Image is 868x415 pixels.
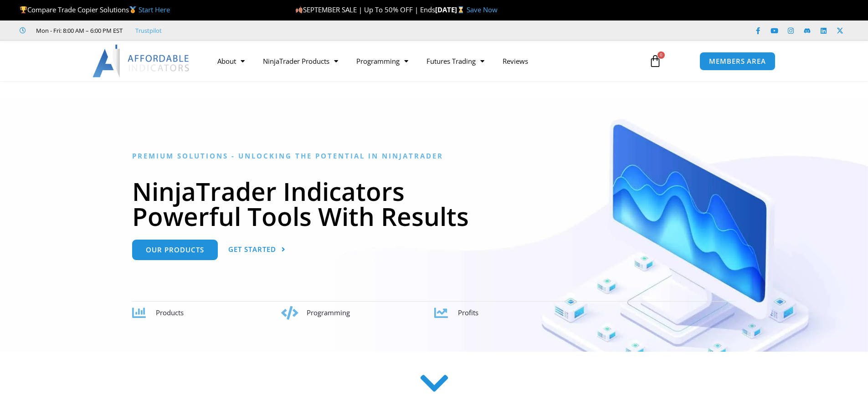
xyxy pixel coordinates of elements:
[132,240,218,260] a: Our Products
[20,5,170,14] span: Compare Trade Copier Solutions
[92,45,190,77] img: LogoAI | Affordable Indicators – NinjaTrader
[295,5,435,14] span: SEPTEMBER SALE | Up To 50% OFF | Ends
[457,6,464,13] img: ⌛
[156,308,184,317] span: Products
[208,51,638,72] nav: Menu
[657,51,665,59] span: 0
[699,52,776,71] a: MEMBERS AREA
[417,51,493,72] a: Futures Trading
[146,246,204,253] span: Our Products
[254,51,347,72] a: NinjaTrader Products
[34,25,123,36] span: Mon - Fri: 8:00 AM – 6:00 PM EST
[709,58,766,65] span: MEMBERS AREA
[132,152,736,160] h6: Premium Solutions - Unlocking the Potential in NinjaTrader
[458,308,478,317] span: Profits
[228,246,276,253] span: Get Started
[135,25,162,36] a: Trustpilot
[435,5,467,14] strong: [DATE]
[228,240,286,260] a: Get Started
[129,6,136,13] img: 🥇
[139,5,170,14] a: Start Here
[347,51,417,72] a: Programming
[307,308,350,317] span: Programming
[132,179,736,229] h1: NinjaTrader Indicators Powerful Tools With Results
[635,48,675,74] a: 0
[208,51,254,72] a: About
[296,6,303,13] img: 🍂
[493,51,537,72] a: Reviews
[467,5,498,14] a: Save Now
[20,6,27,13] img: 🏆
